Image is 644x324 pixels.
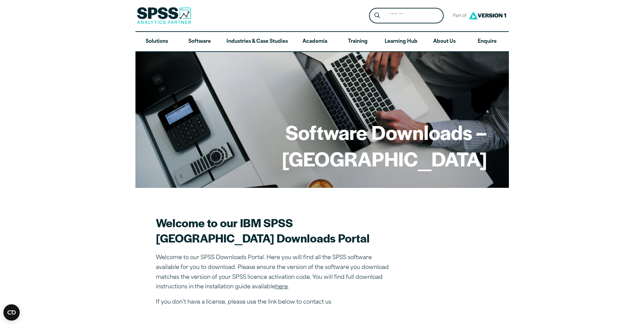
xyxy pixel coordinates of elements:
a: Software [178,32,221,52]
img: SPSS Analytics Partner [137,7,191,24]
p: If you don’t have a license, please use the link below to contact us [156,298,393,307]
p: Welcome to our SPSS Downloads Portal. Here you will find all the SPSS software available for you ... [156,253,393,292]
a: Enquire [466,32,509,52]
button: Open CMP widget [3,304,20,321]
svg: Search magnifying glass icon [374,13,380,18]
a: Learning Hub [379,32,423,52]
a: Academia [293,32,336,52]
a: Solutions [135,32,178,52]
a: Industries & Case Studies [221,32,293,52]
form: Site Header Search Form [369,8,444,24]
a: Training [336,32,379,52]
nav: Desktop version of site main menu [135,32,509,52]
a: here [275,284,288,290]
a: About Us [423,32,466,52]
h2: Welcome to our IBM SPSS [GEOGRAPHIC_DATA] Downloads Portal [156,215,393,246]
span: Part of [449,11,467,21]
h1: Software Downloads – [GEOGRAPHIC_DATA] [157,119,487,172]
button: Search magnifying glass icon [371,10,383,22]
img: Version1 Logo [467,9,508,22]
